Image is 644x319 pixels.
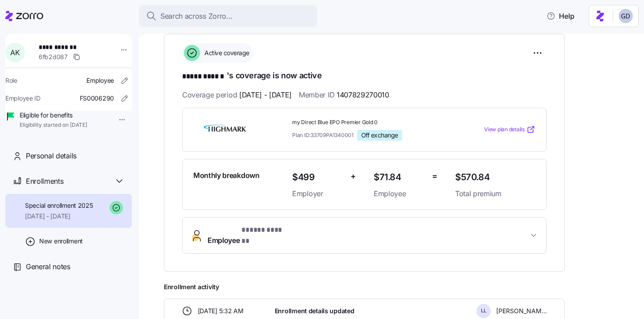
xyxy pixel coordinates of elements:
[455,170,535,185] span: $570.84
[484,125,525,134] span: View plan details
[292,170,343,185] span: $499
[481,308,486,313] span: L L
[432,170,437,183] span: =
[337,89,389,101] span: 1407829270010
[26,150,77,162] span: Personal details
[26,261,70,272] span: General notes
[539,7,582,25] button: Help
[619,9,633,23] img: 68a7f73c8a3f673b81c40441e24bb121
[361,131,398,139] span: Off exchange
[182,70,546,82] h1: 's coverage is now active
[546,11,575,21] span: Help
[25,201,93,210] span: Special enrollment 2025
[160,11,232,22] span: Search across Zorro...
[299,89,389,101] span: Member ID
[20,121,87,129] span: Eligibility started on [DATE]
[193,170,260,181] span: Monthly breakdown
[374,170,425,185] span: $71.84
[86,76,114,85] span: Employee
[164,283,565,291] span: Enrollment activity
[292,131,354,139] span: Plan ID: 33709PA1340001
[351,170,356,183] span: +
[80,94,114,103] span: FS0006290
[26,176,63,187] span: Enrollments
[198,307,244,315] span: [DATE] 5:32 AM
[39,237,83,246] span: New enrollment
[292,188,343,199] span: Employer
[193,119,257,140] img: Highmark BlueCross BlueShield
[202,48,249,57] span: Active coverage
[496,307,547,315] span: [PERSON_NAME]
[182,89,292,101] span: Coverage period
[292,119,448,126] span: my Direct Blue EPO Premier Gold 0
[455,188,535,199] span: Total premium
[208,225,289,246] span: Employee
[374,188,425,199] span: Employee
[10,49,20,56] span: A K
[239,89,292,101] span: [DATE] - [DATE]
[39,52,68,61] span: 6fb2d087
[484,125,535,134] a: View plan details
[5,76,17,85] span: Role
[139,5,317,27] button: Search across Zorro...
[5,94,41,103] span: Employee ID
[275,307,355,315] span: Enrollment details updated
[25,212,93,221] span: [DATE] - [DATE]
[20,111,87,120] span: Eligible for benefits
